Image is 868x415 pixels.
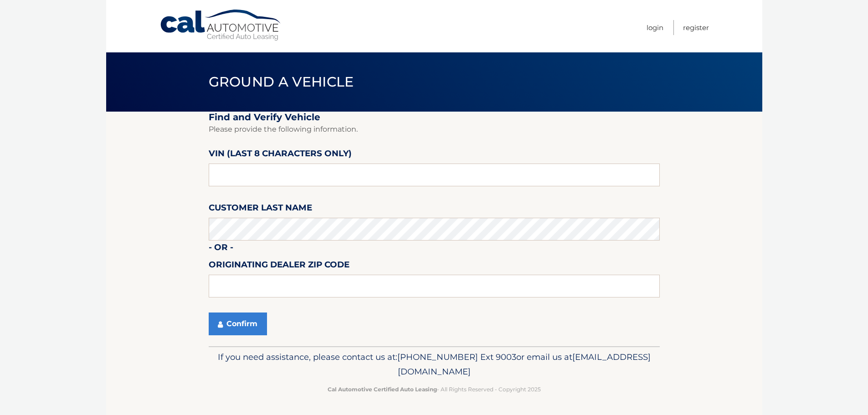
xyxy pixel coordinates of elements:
[397,352,516,362] span: [PHONE_NUMBER] Ext 9003
[683,20,709,35] a: Register
[209,313,267,335] button: Confirm
[215,384,654,394] p: - All Rights Reserved - Copyright 2025
[209,201,312,218] label: Customer Last Name
[209,147,352,164] label: VIN (last 8 characters only)
[215,350,654,379] p: If you need assistance, please contact us at: or email us at
[209,241,233,257] label: - or -
[209,123,660,136] p: Please provide the following information.
[328,386,437,393] strong: Cal Automotive Certified Auto Leasing
[209,258,349,275] label: Originating Dealer Zip Code
[647,20,663,35] a: Login
[209,73,354,90] span: Ground a Vehicle
[209,112,660,123] h2: Find and Verify Vehicle
[159,9,282,41] a: Cal Automotive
